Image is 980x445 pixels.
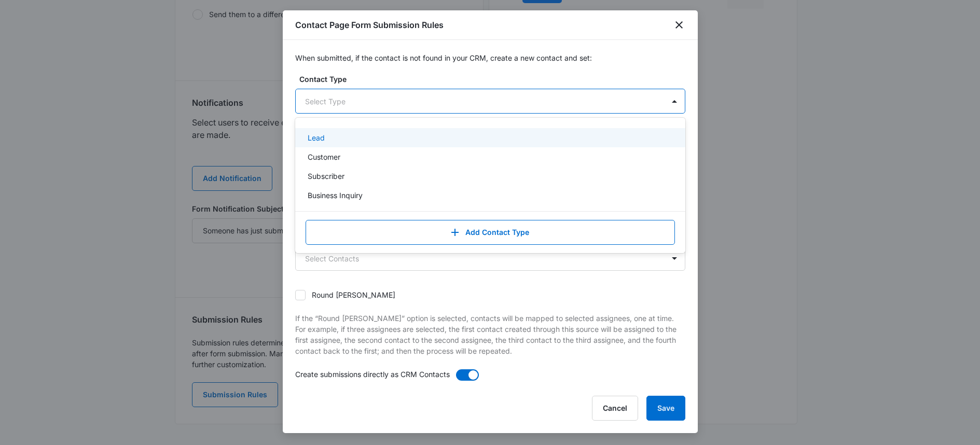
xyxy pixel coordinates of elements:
[308,151,340,162] p: Customer
[205,264,338,295] iframe: reCAPTCHA
[308,190,363,201] p: Business Inquiry
[295,19,444,31] h1: Contact Page Form Submission Rules
[646,396,685,421] button: Save
[295,289,395,300] label: Round [PERSON_NAME]
[306,220,675,245] button: Add Contact Type
[295,52,685,63] p: When submitted, if the contact is not found in your CRM, create a new contact and set:
[39,61,93,68] div: Domain Overview
[7,275,33,284] span: Submit
[673,19,685,31] button: close
[299,74,689,85] label: Contact Type
[17,27,25,35] img: website_grey.svg
[295,369,450,380] p: Create submissions directly as CRM Contacts
[308,171,344,182] p: Subscriber
[27,27,114,35] div: Domain: [DOMAIN_NAME]
[28,60,36,68] img: tab_domain_overview_orange.svg
[115,61,175,68] div: Keywords by Traffic
[592,396,638,421] button: Cancel
[103,60,112,68] img: tab_keywords_by_traffic_grey.svg
[295,313,685,356] p: If the “Round [PERSON_NAME]” option is selected, contacts will be mapped to selected assignees, o...
[308,132,325,143] p: Lead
